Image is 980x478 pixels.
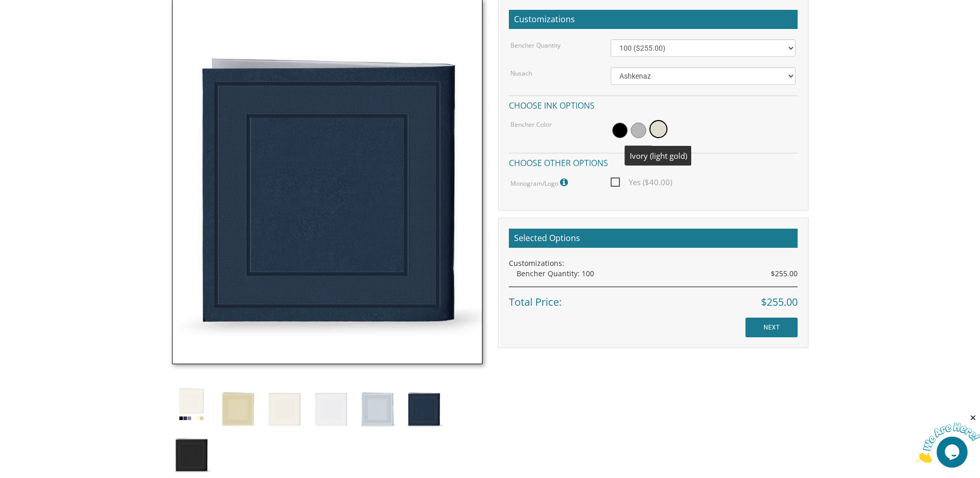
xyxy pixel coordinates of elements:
[509,95,798,113] h4: Choose ink options
[172,385,211,424] img: simchonim_square_emboss.jpg
[265,385,304,430] img: almog-offwhite.jpg
[219,385,257,430] img: almog-zahav.jpg
[517,268,798,279] div: Bencher Quantity: 100
[172,431,211,476] img: almog-black.jpg
[312,385,350,430] img: almog-lavan.jpg
[509,153,798,171] h4: Choose other options
[771,268,798,279] span: $255.00
[745,318,798,337] input: NEXT
[611,176,672,189] span: Yes ($40.00)
[509,229,798,248] h2: Selected Options
[509,287,798,310] div: Total Price:
[510,176,570,189] label: Monogram/Logo
[916,413,980,462] iframe: chat widget
[405,385,443,430] img: almog-blue.jpg
[510,41,561,50] label: Bencher Quantity
[761,295,798,310] span: $255.00
[358,385,397,430] img: almog-afor.jpg
[509,10,798,29] h2: Customizations
[510,69,532,78] label: Nusach
[509,258,798,268] div: Customizations:
[510,120,552,129] label: Bencher Color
